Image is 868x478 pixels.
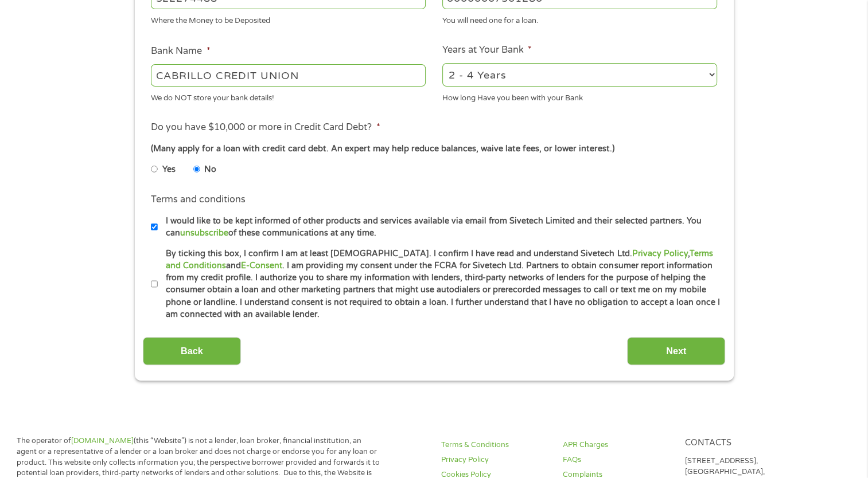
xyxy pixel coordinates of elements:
a: Privacy Policy [441,455,549,465]
div: (Many apply for a loan with credit card debt. An expert may help reduce balances, waive late fees... [151,143,717,155]
a: Terms and Conditions [166,249,713,271]
div: Where the Money to be Deposited [151,11,426,27]
a: FAQs [563,455,671,465]
input: Next [627,337,725,365]
div: We do NOT store your bank details! [151,88,426,104]
a: Privacy Policy [632,249,687,258]
div: How long Have you been with your Bank [442,88,717,104]
div: You will need one for a loan. [442,11,717,27]
input: Back [143,337,241,365]
label: Do you have $10,000 or more in Credit Card Debt? [151,122,380,134]
a: [DOMAIN_NAME] [71,436,134,445]
a: unsubscribe [180,228,228,238]
a: APR Charges [563,440,671,450]
label: I would like to be kept informed of other products and services available via email from Sivetech... [158,215,721,240]
label: Bank Name [151,45,210,57]
label: Terms and conditions [151,194,246,206]
a: Terms & Conditions [441,440,549,450]
label: No [204,163,216,176]
a: E-Consent [241,261,282,271]
label: Years at Your Bank [442,44,532,56]
h4: Contacts [685,438,793,449]
label: Yes [162,163,176,176]
label: By ticking this box, I confirm I am at least [DEMOGRAPHIC_DATA]. I confirm I have read and unders... [158,248,721,321]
